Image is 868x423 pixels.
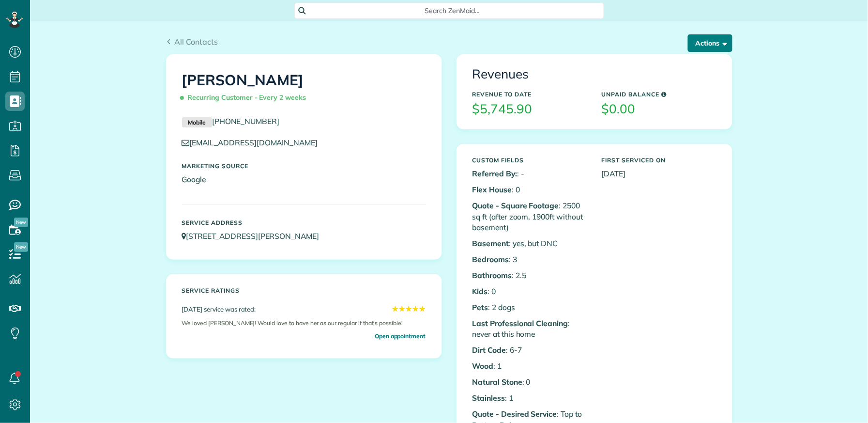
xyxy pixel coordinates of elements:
span: ★ [412,303,419,314]
h5: Marketing Source [182,163,426,169]
a: [EMAIL_ADDRESS][DOMAIN_NAME] [182,138,327,147]
h3: $0.00 [602,102,716,116]
span: ★ [419,303,426,314]
p: : 1 [472,392,587,404]
span: ★ [392,303,399,314]
b: Quote - Square Footage [472,201,559,210]
span: ★ [399,303,406,314]
b: Last Professional Cleaning [472,318,568,328]
span: All Contacts [174,37,218,47]
div: [DATE] service was rated: [182,303,426,314]
span: New [14,218,28,227]
p: : never at this home [472,318,587,340]
h5: Service Address [182,219,426,226]
h5: Unpaid Balance [602,91,716,97]
a: [STREET_ADDRESS][PERSON_NAME] [182,231,329,241]
b: Natural Stone [472,377,523,387]
b: Bathrooms [472,270,512,280]
b: Referred By: [472,169,518,178]
b: Wood [472,361,494,371]
b: Quote - Desired Service [472,409,557,419]
a: Mobile[PHONE_NUMBER] [182,116,280,126]
p: : 0 [472,376,587,388]
span: ★ [406,303,412,314]
h5: First Serviced On [602,157,716,163]
p: : 6-7 [472,345,587,356]
h3: Revenues [472,67,716,81]
h3: $5,745.90 [472,102,587,116]
h5: Revenue to Date [472,91,587,97]
b: Kids [472,286,488,296]
p: : 1 [472,360,587,372]
p: : 0 [472,184,587,195]
p: : 2.5 [472,270,587,281]
p: : - [472,168,587,179]
p: : 2 dogs [472,302,587,313]
h5: Service ratings [182,287,426,294]
h1: [PERSON_NAME] [182,72,426,106]
span: New [14,242,28,252]
b: Pets [472,302,488,312]
p: : yes, but DNC [472,238,587,249]
b: Basement [472,238,509,248]
p: : 2500 sq ft (after zoom, 1900ft without basement) [472,200,587,234]
button: Actions [688,34,732,52]
p: Google [182,174,426,185]
p: : 3 [472,254,587,265]
a: All Contacts [166,36,218,47]
span: Recurring Customer - Every 2 weeks [182,89,310,106]
p: [DATE] [602,168,716,179]
div: We loved [PERSON_NAME]! Would love to have her as our regular if that's possible! [182,315,426,331]
b: Flex House [472,185,512,194]
a: Open appointment [375,331,426,341]
b: Stainless [472,393,505,403]
small: Mobile [182,117,212,128]
p: : 0 [472,286,587,297]
b: Bedrooms [472,254,509,264]
h5: Custom Fields [472,157,587,163]
b: Dirt Code [472,345,506,355]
